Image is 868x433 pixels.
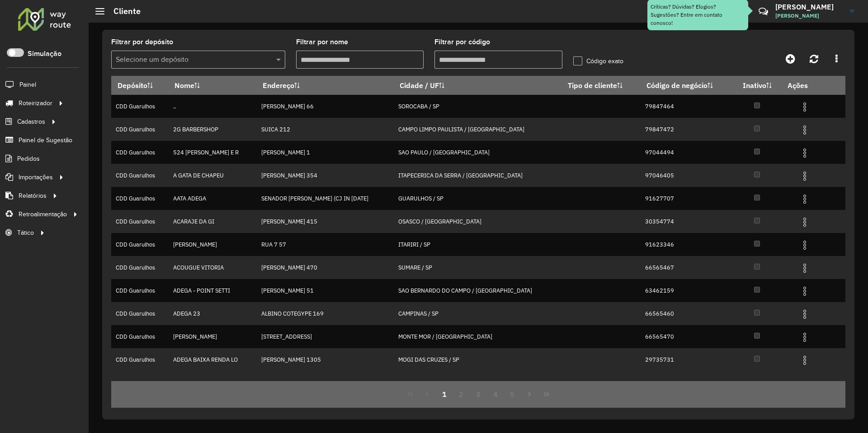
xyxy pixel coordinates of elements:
[256,118,393,141] td: SUICA 212
[487,386,504,403] button: 4
[393,279,561,302] td: SAO BERNARDO DO CAMPO / [GEOGRAPHIC_DATA]
[393,118,561,141] td: CAMPO LIMPO PAULISTA / [GEOGRAPHIC_DATA]
[256,325,393,348] td: [STREET_ADDRESS]
[168,302,256,325] td: ADEGA 23
[640,210,733,233] td: 30354774
[17,154,40,163] span: Pedidos
[436,386,453,403] button: 1
[393,76,561,95] th: Cidade / UF
[256,187,393,210] td: SENADOR [PERSON_NAME] (CJ IN [DATE]
[19,98,52,108] span: Roteirizador
[640,141,733,164] td: 97044494
[168,325,256,348] td: [PERSON_NAME]
[640,325,733,348] td: 66565470
[538,386,555,403] button: Last Page
[111,256,168,279] td: CDD Guarulhos
[640,164,733,187] td: 97046405
[111,37,173,47] label: Filtrar por depósito
[168,76,256,95] th: Nome
[573,56,623,66] label: Código exato
[256,164,393,187] td: [PERSON_NAME] 354
[775,3,843,11] h3: [PERSON_NAME]
[168,348,256,371] td: ADEGA BAIXA RENDA LO
[168,95,256,118] td: ..
[168,187,256,210] td: AATA ADEGA
[393,187,561,210] td: GUARULHOS / SP
[393,95,561,118] td: SOROCABA / SP
[19,172,53,182] span: Importações
[111,233,168,256] td: CDD Guarulhos
[470,386,487,403] button: 3
[504,386,521,403] button: 5
[256,76,393,95] th: Endereço
[111,95,168,118] td: CDD Guarulhos
[256,348,393,371] td: [PERSON_NAME] 1305
[19,191,47,200] span: Relatórios
[256,95,393,118] td: [PERSON_NAME] 66
[111,279,168,302] td: CDD Guarulhos
[393,164,561,187] td: ITAPECERICA DA SERRA / [GEOGRAPHIC_DATA]
[17,117,45,126] span: Cadastros
[256,233,393,256] td: RUA 7 57
[256,256,393,279] td: [PERSON_NAME] 470
[393,141,561,164] td: SAO PAULO / [GEOGRAPHIC_DATA]
[640,187,733,210] td: 91627707
[111,348,168,371] td: CDD Guarulhos
[296,37,348,47] label: Filtrar por nome
[256,210,393,233] td: [PERSON_NAME] 415
[168,118,256,141] td: 2G BARBERSHOP
[640,302,733,325] td: 66565460
[256,279,393,302] td: [PERSON_NAME] 51
[640,118,733,141] td: 79847472
[561,76,640,95] th: Tipo de cliente
[640,256,733,279] td: 66565467
[104,6,141,16] h2: Cliente
[111,325,168,348] td: CDD Guarulhos
[453,386,470,403] button: 2
[111,187,168,210] td: CDD Guarulhos
[168,141,256,164] td: 524 [PERSON_NAME] E R
[111,302,168,325] td: CDD Guarulhos
[168,279,256,302] td: ADEGA - POINT SETTI
[393,348,561,371] td: MOGI DAS CRUZES / SP
[17,228,34,237] span: Tático
[19,210,67,219] span: Retroalimentação
[393,210,561,233] td: OSASCO / [GEOGRAPHIC_DATA]
[393,302,561,325] td: CAMPINAS / SP
[168,210,256,233] td: ACARAJE DA GI
[521,386,538,403] button: Next Page
[640,76,733,95] th: Código de negócio
[733,76,781,95] th: Inativo
[640,95,733,118] td: 79847464
[781,76,835,95] th: Ações
[168,256,256,279] td: ACOUGUE VITORIA
[640,348,733,371] td: 29735731
[111,118,168,141] td: CDD Guarulhos
[256,141,393,164] td: [PERSON_NAME] 1
[111,141,168,164] td: CDD Guarulhos
[393,233,561,256] td: ITARIRI / SP
[111,164,168,187] td: CDD Guarulhos
[754,2,773,21] a: Contato Rápido
[393,256,561,279] td: SUMARE / SP
[256,302,393,325] td: ALBINO COTEGYPE 169
[19,135,72,145] span: Painel de Sugestão
[393,325,561,348] td: MONTE MOR / [GEOGRAPHIC_DATA]
[111,210,168,233] td: CDD Guarulhos
[111,76,168,95] th: Depósito
[168,233,256,256] td: [PERSON_NAME]
[168,164,256,187] td: A GATA DE CHAPEU
[19,80,36,89] span: Painel
[640,279,733,302] td: 63462159
[434,37,490,47] label: Filtrar por código
[28,48,61,59] label: Simulação
[640,233,733,256] td: 91623346
[775,12,843,20] span: [PERSON_NAME]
